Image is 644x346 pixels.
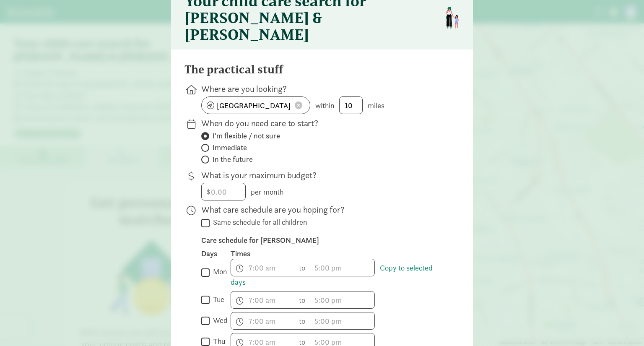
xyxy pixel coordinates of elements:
label: mon [210,267,227,277]
span: I'm flexible / not sure [213,131,280,141]
p: When do you need care to start? [201,117,446,129]
input: 5:00 pm [311,291,374,308]
input: 5:00 pm [311,312,374,329]
p: What is your maximum budget? [201,169,446,181]
span: per month [251,187,283,197]
span: within [315,101,334,110]
p: Where are you looking? [201,83,446,95]
p: Care schedule for [PERSON_NAME] [201,235,446,245]
input: 5:00 pm [311,259,374,276]
span: miles [368,101,384,110]
input: 7:00 am [231,291,295,308]
span: In the future [213,154,253,164]
span: to [299,294,306,306]
span: to [299,262,306,273]
label: wed [210,315,228,325]
label: tue [210,294,224,304]
label: Same schedule for all children [210,217,307,227]
p: What care schedule are you hoping for? [201,204,446,216]
div: Times [231,249,446,259]
span: to [299,315,306,327]
h4: The practical stuff [184,63,283,76]
span: Immediate [213,143,247,153]
input: 7:00 am [231,259,295,276]
input: 7:00 am [231,312,295,329]
input: enter zipcode or address [202,97,310,114]
div: Days [201,249,231,259]
input: 0.00 [202,183,245,200]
